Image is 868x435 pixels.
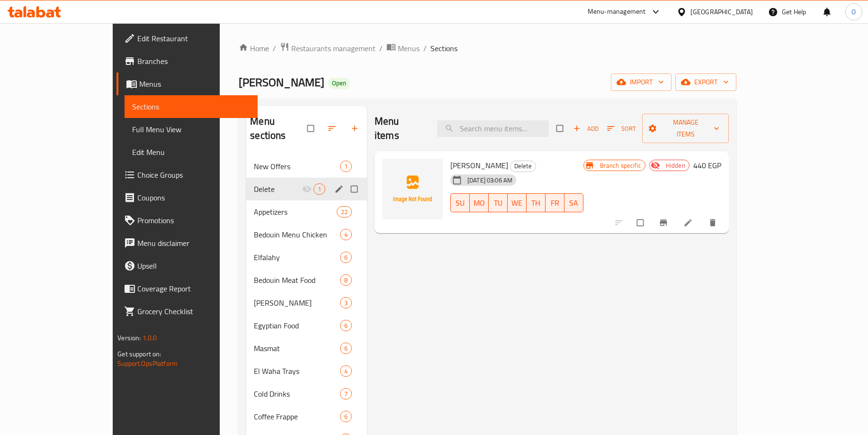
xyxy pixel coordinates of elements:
div: items [340,343,352,354]
span: 4 [340,230,351,239]
div: Appetizers [254,206,336,217]
span: 6 [340,321,351,330]
span: 22 [337,208,351,217]
span: El Waha Trays [254,365,340,377]
div: Appetizers22 [246,200,367,223]
button: SU [450,193,470,212]
h6: 440 EGP [693,159,721,172]
span: Branch specific [596,161,645,170]
input: search [437,120,549,137]
span: Promotions [137,215,250,226]
span: Edit Restaurant [137,33,250,44]
div: Coffee Frappe6 [246,405,367,428]
span: Sections [132,101,250,112]
button: SA [564,193,583,212]
div: items [340,411,352,422]
span: 1.0.0 [143,332,157,344]
div: items [313,183,325,195]
span: TU [492,196,504,210]
div: [GEOGRAPHIC_DATA] [690,7,753,17]
span: 1 [314,185,325,194]
span: import [618,76,664,88]
div: Delete [254,183,302,195]
span: Cold Drinks [254,388,340,399]
button: delete [702,212,725,233]
li: / [423,43,427,54]
button: MO [470,193,489,212]
div: Cold Drinks7 [246,382,367,405]
span: Masmat [254,343,340,354]
div: Egyptian Food [254,320,340,331]
a: Edit Restaurant [116,27,258,50]
h2: Menu items [375,114,426,143]
a: Menu disclaimer [116,232,258,254]
div: Egyptian Food6 [246,314,367,337]
span: 6 [340,412,351,421]
a: Edit menu item [683,218,695,227]
span: Grocery Checklist [137,306,250,317]
div: Bedouin Menu Chicken [254,229,340,240]
div: Bedouin Macaroni [254,297,340,308]
a: Promotions [116,209,258,232]
div: El Waha Trays4 [246,360,367,382]
a: Restaurants management [280,42,376,54]
span: Select to update [631,214,651,232]
div: Delete1edit [246,178,367,200]
button: Sort [605,121,638,136]
span: SU [455,196,466,210]
div: Open [328,78,350,89]
div: Delete [510,161,536,172]
div: items [340,274,352,286]
span: [PERSON_NAME] [239,72,324,93]
span: Hidden [662,161,689,170]
span: Bedouin Meat Food [254,274,340,286]
a: Choice Groups [116,163,258,186]
span: Edit Menu [132,146,250,158]
div: New Offers [254,161,340,172]
span: 6 [340,344,351,353]
span: Coupons [137,192,250,203]
div: items [340,297,352,308]
a: Coupons [116,186,258,209]
img: Shish Tawook [382,159,443,219]
span: 4 [340,367,351,376]
a: Menus [116,72,258,95]
span: Full Menu View [132,124,250,135]
div: items [337,206,352,217]
button: Add [571,121,601,136]
span: Upsell [137,260,250,272]
button: import [611,73,671,91]
div: items [340,365,352,377]
span: WE [511,196,523,210]
a: Grocery Checklist [116,300,258,323]
span: Choice Groups [137,169,250,181]
span: Delete [510,161,536,172]
span: Select section [551,119,571,137]
span: Sort [607,123,636,134]
span: MO [474,196,485,210]
div: items [340,229,352,240]
div: Masmat6 [246,337,367,360]
span: TH [530,196,542,210]
a: Coverage Report [116,277,258,300]
div: Elfalahy6 [246,246,367,269]
span: [PERSON_NAME] [450,158,508,172]
a: Sections [125,95,258,118]
span: 6 [340,253,351,262]
button: TU [489,193,508,212]
div: items [340,161,352,172]
span: Select all sections [302,119,322,137]
span: Manage items [650,117,721,140]
div: Bedouin Menu Chicken4 [246,223,367,246]
button: TH [527,193,546,212]
a: Menus [386,42,420,54]
span: Menus [398,43,420,54]
span: Sections [430,43,457,54]
a: Support.OpsPlatform [117,357,178,370]
a: Edit Menu [125,141,258,163]
li: / [273,43,276,54]
span: FR [549,196,561,210]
